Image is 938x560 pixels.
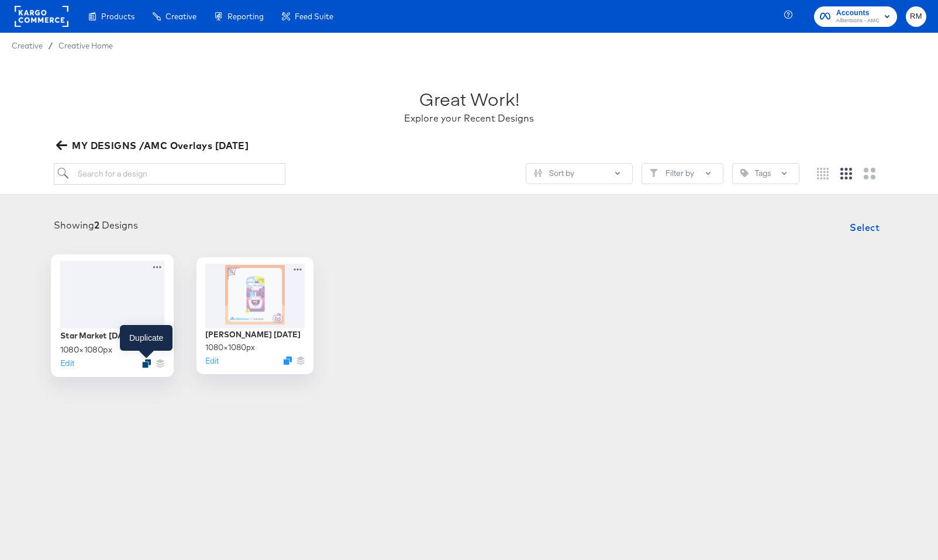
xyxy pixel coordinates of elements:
svg: Sliders [534,169,542,177]
a: Creative Home [58,41,113,50]
div: Showing Designs [54,219,138,232]
span: / [43,41,58,50]
button: AccountsAlbertsons - AMC [814,6,897,27]
button: RM [906,6,926,27]
span: RM [911,10,922,23]
div: [PERSON_NAME] [DATE]1080×1080pxEditDuplicate [196,257,313,374]
svg: Duplicate [284,357,292,365]
button: Edit [205,355,219,367]
strong: 2 [94,219,99,231]
span: Reporting [227,12,264,21]
span: Albertsons - AMC [836,16,880,26]
span: Products [101,12,135,21]
span: Select [850,219,880,236]
svg: Filter [650,169,658,177]
input: Search for a design [54,163,285,185]
div: Star Market [DATE]1080×1080pxEditDuplicate [51,254,174,377]
svg: Tag [740,169,749,177]
svg: Duplicate [142,359,151,368]
button: FilterFilter by [642,163,723,184]
span: MY DESIGNS /AMC Overlays [DATE] [58,137,249,154]
div: Explore your Recent Designs [404,112,534,125]
svg: Small grid [817,168,829,179]
button: SlidersSort by [526,163,633,184]
button: MY DESIGNS /AMC Overlays [DATE] [54,137,253,154]
div: 1080 × 1080 px [60,344,112,355]
span: Accounts [836,7,880,19]
svg: Medium grid [840,168,852,179]
span: Creative [165,12,196,21]
button: Select [845,216,884,239]
span: Feed Suite [295,12,333,21]
div: [PERSON_NAME] [DATE] [205,329,301,340]
button: Edit [60,357,74,368]
div: 1080 × 1080 px [205,342,255,353]
div: Star Market [DATE] [60,330,137,341]
button: TagTags [732,163,799,184]
div: Great Work! [419,87,519,112]
svg: Large grid [864,168,875,179]
span: Creative [12,41,43,50]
